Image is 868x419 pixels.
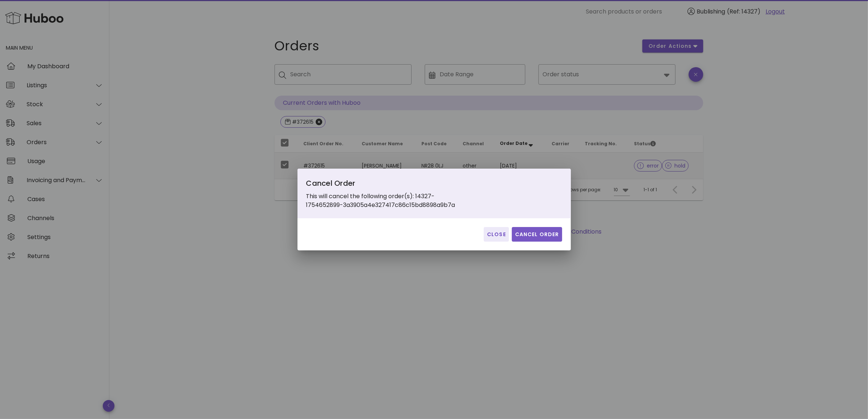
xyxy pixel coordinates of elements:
div: Cancel Order [306,177,470,192]
span: Close [487,231,506,238]
div: This will cancel the following order(s): 14327-1754652899-3a3905a4e327417c86c15bd8898a9b7a [306,177,470,209]
span: Cancel Order [515,231,559,238]
button: Cancel Order [512,227,562,242]
button: Close [484,227,509,242]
